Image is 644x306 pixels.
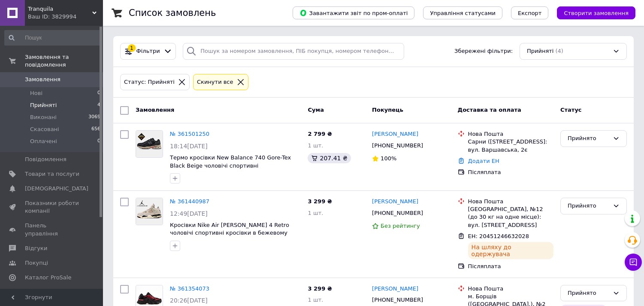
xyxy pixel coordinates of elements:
span: 1 шт. [308,210,323,216]
span: Прийняті [30,101,57,109]
a: № 361440987 [170,198,209,205]
div: Cкинути все [195,78,235,87]
span: [DEMOGRAPHIC_DATA] [25,185,88,193]
div: Ваш ID: 3829994 [28,13,103,21]
span: Панель управління [25,222,79,237]
span: Фільтри [136,47,160,55]
div: Післяплата [468,168,553,176]
input: Пошук за номером замовлення, ПІБ покупця, номером телефону, Email, номером накладної [183,43,404,60]
span: Оплачені [30,138,57,145]
div: Сарни ([STREET_ADDRESS]: вул. Варшавська, 2є [468,138,553,153]
span: Відгуки [25,245,47,252]
span: Прийняті [527,47,553,55]
div: [PHONE_NUMBER] [370,208,425,219]
a: Додати ЕН [468,158,499,164]
span: 0 [97,89,100,97]
span: Каталог ProSale [25,274,71,282]
span: Замовлення [25,76,60,83]
button: Експорт [511,6,549,19]
span: Створити замовлення [564,10,629,16]
span: (4) [555,48,563,54]
span: Показники роботи компанії [25,199,79,215]
div: 1 [128,44,136,52]
a: Створити замовлення [548,9,635,16]
span: 3 299 ₴ [308,285,332,292]
span: 1 шт. [308,142,323,149]
span: 20:26[DATE] [170,297,208,304]
a: № 361354073 [170,285,209,292]
span: 0 [97,138,100,145]
img: Фото товару [136,198,163,225]
span: Виконані [30,113,57,121]
span: Збережені фільтри: [454,47,513,55]
span: 2 799 ₴ [308,131,332,137]
span: 4 [97,101,100,109]
a: [PERSON_NAME] [372,198,418,206]
div: Нова Пошта [468,285,553,293]
div: Прийнято [568,202,609,211]
span: Повідомлення [25,156,67,163]
div: Післяплата [468,263,553,270]
span: Товари та послуги [25,170,79,178]
span: 12:49[DATE] [170,210,208,217]
a: Кросівки Nike Air [PERSON_NAME] 4 Retro чоловічі спортивні кросівки в бежевому кольорі [PERSON_NAME] [170,222,289,244]
a: Фото товару [136,130,163,158]
h1: Список замовлень [129,8,216,18]
span: Скасовані [30,125,59,133]
span: Управління статусами [430,10,496,16]
span: Експорт [518,10,542,16]
button: Управління статусами [423,6,502,19]
button: Завантажити звіт по пром-оплаті [293,6,414,19]
span: Tranquila [28,5,92,13]
span: Покупець [372,107,403,113]
div: 207.41 ₴ [308,153,351,163]
button: Створити замовлення [557,6,635,19]
div: Нова Пошта [468,198,553,205]
span: Статус [560,107,582,113]
div: [GEOGRAPHIC_DATA], №12 (до 30 кг на одне місце): вул. [STREET_ADDRESS] [468,205,553,229]
div: Прийнято [568,134,609,143]
div: Нова Пошта [468,130,553,138]
span: Завантажити звіт по пром-оплаті [299,9,408,17]
span: Cума [308,107,324,113]
span: 3 299 ₴ [308,198,332,205]
a: Термо кросівки New Balance 740 Gore-Tex Black Beige чоловічі спортивні водовідштовхуючі чорні Нью... [170,154,291,177]
div: [PHONE_NUMBER] [370,294,425,306]
span: 656 [91,125,100,133]
input: Пошук [4,30,101,46]
a: № 361501250 [170,131,209,137]
span: 100% [381,155,396,162]
button: Чат з покупцем [625,254,642,271]
span: Замовлення [136,107,174,113]
span: ЕН: 20451246632028 [468,233,529,239]
span: Покупці [25,259,48,267]
div: Прийнято [568,289,609,298]
span: 18:14[DATE] [170,143,208,150]
span: 1 шт. [308,297,323,303]
div: Статус: Прийняті [122,78,176,87]
a: Фото товару [136,198,163,225]
span: Нові [30,89,42,97]
img: Фото товару [136,131,163,157]
div: На шляху до одержувача [468,242,553,259]
div: [PHONE_NUMBER] [370,140,425,151]
span: 3069 [88,113,100,121]
a: [PERSON_NAME] [372,130,418,138]
span: Доставка та оплата [458,107,521,113]
span: Замовлення та повідомлення [25,53,103,69]
a: [PERSON_NAME] [372,285,418,293]
span: Без рейтингу [381,223,420,229]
